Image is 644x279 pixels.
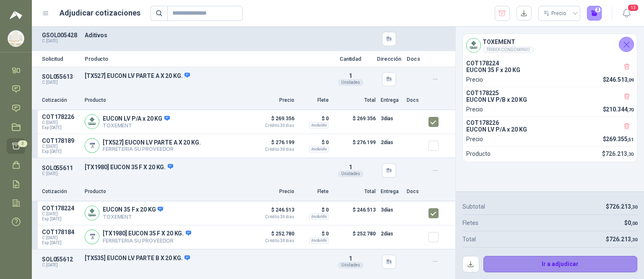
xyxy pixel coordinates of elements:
p: $ 0 [299,137,329,147]
p: [TX535] EUCON LV PARTE B X 20 KG. [85,255,325,262]
p: Producto [85,96,247,104]
p: TOXEMENT [103,122,170,129]
p: $ 252.780 [334,229,376,245]
img: Company Logo [85,230,99,244]
span: Exp: [DATE] [42,217,80,222]
p: Cantidad [330,56,371,62]
img: Company Logo [85,206,99,220]
p: Producto [85,188,247,196]
p: Total [334,96,376,104]
span: 210.344 [606,106,634,113]
span: Crédito 30 días [252,147,294,152]
p: FERRETERIA SU PROVEEDOR [103,238,191,244]
p: $ 276.199 [334,137,376,154]
p: EUCON LV P/B x 20 KG [466,96,634,103]
span: ,30 [631,237,637,243]
p: Docs [407,56,423,62]
span: ,51 [627,137,634,142]
span: ,00 [631,221,637,226]
span: C: [DATE] [42,120,80,125]
p: COT178189 [42,137,80,144]
p: Entrega [381,188,402,196]
span: Exp: [DATE] [42,125,80,130]
p: $ 0 [299,229,329,239]
p: 2 días [381,229,402,239]
p: Docs [407,96,423,104]
p: EUCON LV P/A x 20 KG [466,126,634,133]
span: C: [DATE] [42,144,80,149]
span: 726.213 [609,203,637,210]
p: $ 0 [299,205,329,215]
div: Incluido [309,122,329,129]
p: Docs [407,188,423,196]
button: Cerrar [619,37,634,52]
p: Flete [299,96,329,104]
p: $ 276.199 [252,137,294,152]
img: Logo peakr [10,10,22,20]
p: $ [602,149,634,158]
span: 3 [18,140,27,147]
p: Flete [299,188,329,196]
img: Company Logo [85,139,99,152]
span: 13 [627,4,639,12]
span: Exp: [DATE] [42,149,80,154]
span: Exp: [DATE] [42,240,80,245]
p: $ 252.780 [252,229,294,243]
p: $ [606,235,637,244]
p: C: [DATE] [42,39,80,44]
p: 3 días [381,114,402,124]
p: COT178184 [42,229,80,235]
span: Crédito 30 días [252,124,294,128]
p: SOL055612 [42,256,80,263]
p: Total [334,188,376,196]
p: $ 269.356 [252,114,294,128]
p: Precio [466,105,483,114]
span: Crédito 30 días [252,239,294,243]
img: Company Logo [85,115,99,129]
p: EUCON 35 F x 20 KG [466,67,634,73]
span: ,30 [631,204,637,210]
span: ,09 [627,77,634,83]
p: [TX1980] EUCON 35 F X 20 KG. [85,163,325,171]
span: 0 [628,220,637,226]
p: $ [603,75,634,84]
p: Fletes [462,218,478,227]
div: TRIBEK CONDOMINIO [483,46,534,53]
span: C: [DATE] [42,212,80,217]
p: [TX1980] EUCON 35 F X 20 KG. [103,230,191,238]
span: 1 [349,255,352,262]
p: $ 0 [299,114,329,124]
p: COT178225 [466,90,634,96]
p: C: [DATE] [42,171,80,176]
button: 13 [619,6,634,21]
p: FERRETERIA SU PROVEEDOR [103,146,200,152]
p: COT178224 [42,205,80,212]
p: Solicitud [42,56,80,62]
p: Precio [466,75,483,84]
span: 269.355 [606,136,634,142]
p: SOL055613 [42,73,80,80]
span: 726.213 [609,236,637,243]
p: TOXEMENT [103,214,163,220]
p: Entrega [381,96,402,104]
p: [TX527] EUCON LV PARTE A X 20 KG. [85,72,325,80]
img: Company Logo [467,39,480,52]
p: Dirección [377,56,402,62]
p: Aditivos [85,32,325,39]
p: $ [624,218,637,227]
button: Ir a adjudicar [483,256,638,273]
span: ,70 [627,107,634,113]
p: [TX527] EUCON LV PARTE A X 20 KG. [103,139,200,146]
span: C: [DATE] [42,235,80,240]
button: 3 [587,6,602,21]
span: ,30 [627,152,634,157]
p: Total [462,235,476,244]
p: 2 días [381,137,402,147]
p: COT178226 [466,119,634,126]
span: 726.213 [605,150,634,157]
h4: TOXEMENT [483,37,534,46]
p: $ 246.513 [252,205,294,219]
p: 3 días [381,205,402,215]
span: Crédito 30 días [252,215,294,219]
span: 1 [349,164,352,170]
